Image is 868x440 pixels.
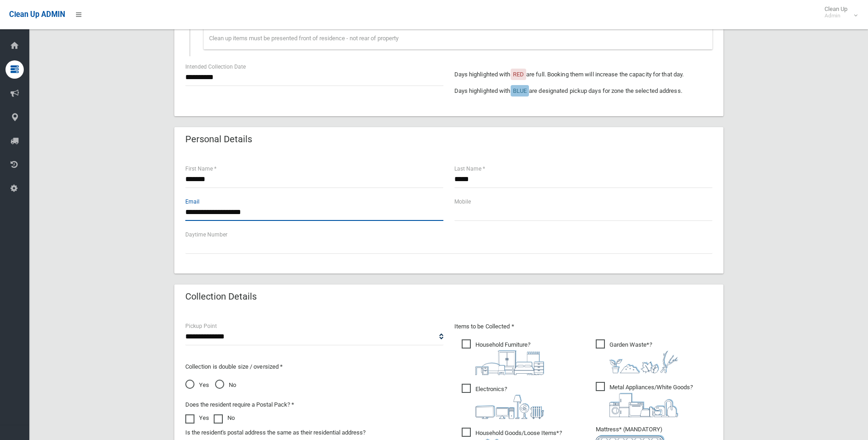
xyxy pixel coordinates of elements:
label: Is the resident's postal address the same as their residential address? [185,427,366,438]
span: Metal Appliances/White Goods [596,382,693,417]
span: Household Furniture [462,339,544,375]
img: 4fd8a5c772b2c999c83690221e5242e0.png [609,350,678,373]
p: Days highlighted with are full. Booking them will increase the capacity for that day. [454,69,712,80]
span: No [215,380,236,391]
span: Clean Up ADMIN [9,10,65,19]
img: aa9efdbe659d29b613fca23ba79d85cb.png [475,350,544,375]
span: RED [513,71,524,78]
p: Days highlighted with are designated pickup days for zone the selected address. [454,86,712,97]
p: Collection is double size / oversized * [185,361,443,372]
i: ? [609,384,693,417]
small: Admin [825,12,847,19]
header: Personal Details [174,130,263,148]
img: 394712a680b73dbc3d2a6a3a7ffe5a07.png [475,395,544,419]
i: ? [609,341,678,373]
span: Clean up items must be presented front of residence - not rear of property [209,35,399,42]
span: BLUE [513,87,527,94]
header: Collection Details [174,288,268,306]
label: No [214,413,235,424]
span: Electronics [462,384,544,419]
span: Garden Waste* [596,339,678,373]
span: Yes [185,380,209,391]
span: Clean Up [820,5,857,19]
img: 36c1b0289cb1767239cdd3de9e694f19.png [609,393,678,417]
p: Items to be Collected * [454,321,712,332]
i: ? [475,341,544,375]
label: Does the resident require a Postal Pack? * [185,399,294,410]
i: ? [475,386,544,419]
label: Yes [185,413,209,424]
